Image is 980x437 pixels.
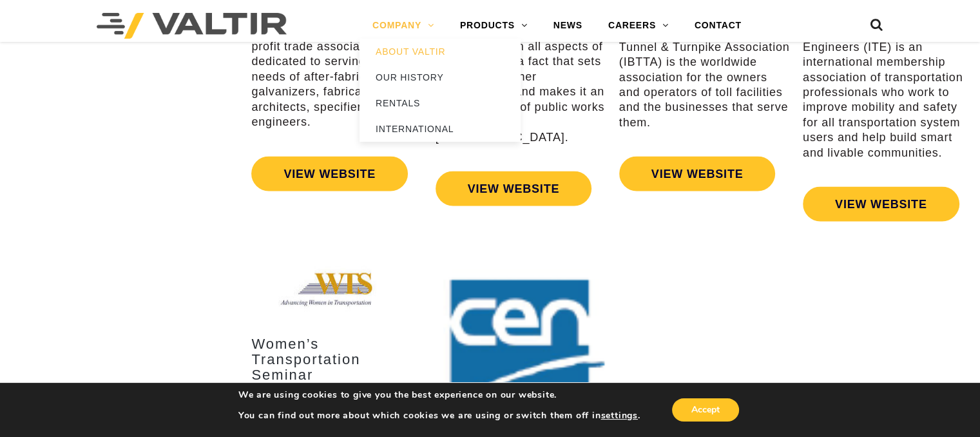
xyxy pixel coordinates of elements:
[600,410,637,422] button: settings
[360,64,521,90] a: OUR HISTORY
[360,116,521,142] a: INTERNATIONAL
[360,13,447,39] a: COMPANY
[238,410,640,422] p: You can find out more about which cookies we are using or switch them off in .
[447,13,541,39] a: PRODUCTS
[251,336,422,383] h3: Women’s Transportation Seminar
[360,39,521,64] a: ABOUT VALTIR
[436,171,592,206] a: VIEW WEBSITE
[803,186,959,221] a: VIEW WEBSITE
[251,156,408,191] a: VIEW WEBSITE
[360,90,521,116] a: RENTALS
[238,389,640,401] p: We are using cookies to give you the best experience on our website.
[251,9,422,130] p: The American Galvanizers Association (AGA) is a non-profit trade association dedicated to serving...
[541,13,595,39] a: NEWS
[672,398,739,422] button: Accept
[595,13,682,39] a: CAREERS
[803,24,974,160] p: The Institute of Transportation Engineers (ITE) is an international membership association of tra...
[682,13,754,39] a: CONTACT
[436,9,606,145] p: The American Public Works Association (APWA) serves professionals in all aspects of public works—...
[278,260,395,316] img: Assn_WTS
[97,13,287,39] img: Valtir
[619,24,790,130] p: The International Bridge, Tunnel & Turnpike Association (IBTTA) is the worldwide association for ...
[619,156,776,191] a: VIEW WEBSITE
